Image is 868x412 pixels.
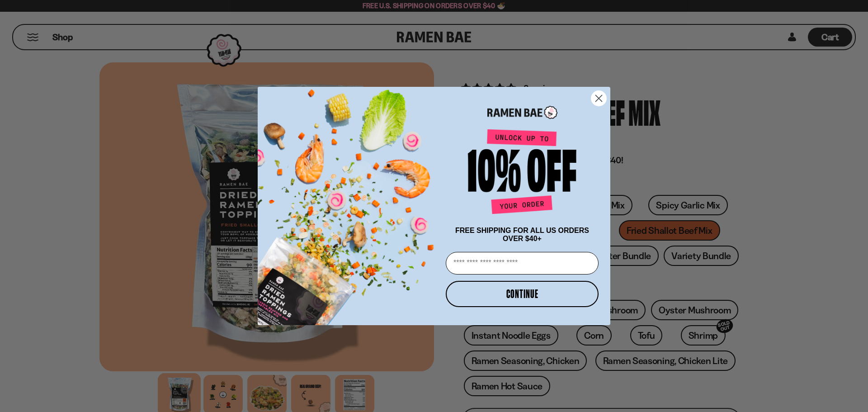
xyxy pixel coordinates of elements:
[466,129,579,218] img: Unlock up to 10% off
[446,281,599,307] button: CONTINUE
[455,227,589,242] span: FREE SHIPPING FOR ALL US ORDERS OVER $40+
[487,105,557,120] img: Ramen Bae Logo
[591,90,607,106] button: Close dialog
[258,79,442,325] img: ce7035ce-2e49-461c-ae4b-8ade7372f32c.png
